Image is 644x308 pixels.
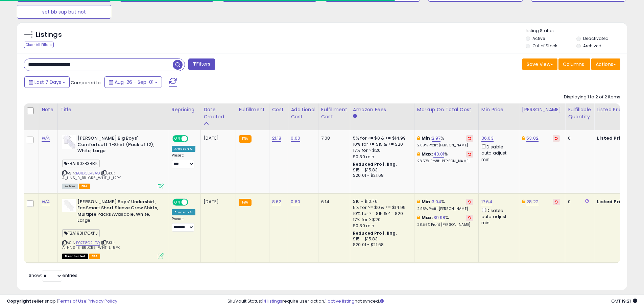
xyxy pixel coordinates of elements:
h5: Listings [36,30,62,40]
div: $20.01 - $21.68 [353,173,409,179]
b: Min: [422,135,432,141]
div: Date Created [204,106,233,120]
div: Note [42,106,55,113]
p: 28.56% Profit [PERSON_NAME] [417,222,473,227]
a: N/A [42,198,50,205]
div: Markup on Total Cost [417,106,476,113]
label: Archived [583,43,601,49]
p: Listing States: [526,28,627,34]
div: 7.08 [321,135,345,141]
span: Aug-26 - Sep-01 [115,79,153,86]
div: Fulfillable Quantity [568,106,591,120]
a: 17.64 [481,198,492,205]
div: [DATE] [204,199,231,205]
a: Terms of Use [58,298,87,304]
span: Columns [563,61,584,68]
button: Columns [558,58,590,70]
div: Additional Cost [291,106,315,120]
span: FBA190H7GXPJ [62,229,100,237]
a: 0.60 [291,198,300,205]
span: Compared to: [71,79,102,86]
a: Privacy Policy [88,298,117,304]
a: 40.01 [433,151,445,158]
div: % [417,151,473,164]
a: 53.02 [526,135,539,142]
label: Deactivated [583,35,609,41]
b: Reduced Prof. Rng. [353,161,397,167]
small: Amazon Fees. [353,113,357,119]
span: Show: entries [29,272,77,279]
a: 0.60 [291,135,300,142]
span: Last 7 Days [34,79,61,86]
span: 2025-09-9 19:21 GMT [611,298,637,304]
div: $0.30 min [353,154,409,160]
a: 1 active listing [325,298,355,304]
strong: Copyright [7,298,31,304]
p: 2.89% Profit [PERSON_NAME] [417,143,473,148]
div: Disable auto adjust min [481,143,514,163]
div: Min Price [481,106,516,113]
img: 11Hx9im1l7L._SL40_.jpg [62,199,76,212]
div: % [417,135,473,148]
div: % [417,199,473,211]
div: 6.14 [321,199,345,205]
b: Reduced Prof. Rng. [353,230,397,236]
div: [DATE] [204,135,231,141]
button: set bb sup but not [17,5,111,19]
div: $20.01 - $21.68 [353,242,409,248]
button: Actions [591,58,620,70]
span: OFF [187,199,198,205]
label: Active [532,35,545,41]
span: FBA [89,254,100,259]
div: 5% for >= $0 & <= $14.99 [353,205,409,211]
small: FBA [239,135,251,143]
a: 8.62 [272,198,282,205]
div: Amazon AI [172,146,195,152]
button: Filters [188,58,215,70]
div: $15 - $15.83 [353,236,409,242]
a: 21.18 [272,135,282,142]
img: 31sOq62drGL._SL40_.jpg [62,135,76,149]
button: Aug-26 - Sep-01 [104,76,162,88]
div: 0 [568,199,589,205]
div: $15 - $15.83 [353,167,409,173]
div: Displaying 1 to 2 of 2 items [564,94,620,100]
div: $0.30 min [353,223,409,229]
a: 14 listings [262,298,282,304]
button: Last 7 Days [24,76,70,88]
div: 10% for >= $15 & <= $20 [353,141,409,147]
span: FBA [79,184,90,189]
a: 39.98 [433,214,446,221]
p: 28.57% Profit [PERSON_NAME] [417,159,473,164]
label: Out of Stock [532,43,557,49]
div: 10% for >= $15 & <= $20 [353,211,409,217]
a: 2.97 [432,135,441,142]
span: OFF [187,136,198,142]
div: Preset: [172,153,195,168]
div: Clear All Filters [24,42,54,48]
span: | SKU: A_HNS_B_BRLCR5_WHT_L_5PK [62,240,120,250]
button: Save View [522,58,557,70]
a: 36.03 [481,135,494,142]
div: 17% for > $20 [353,147,409,153]
th: The percentage added to the cost of goods (COGS) that forms the calculator for Min & Max prices. [414,103,478,130]
b: Min: [422,198,432,205]
b: Listed Price: [597,198,628,205]
div: Amazon AI [172,209,195,215]
a: N/A [42,135,50,142]
b: [PERSON_NAME] Big Boys' Comfortsoft T-Shirt (Pack of 12), White, Large [77,135,160,156]
b: Listed Price: [597,135,628,141]
div: 5% for >= $0 & <= $14.99 [353,135,409,141]
b: Max: [422,151,433,157]
span: FBA190XR3BBK [62,160,100,167]
div: Fulfillment Cost [321,106,347,120]
span: | SKU: A_HNS_B_BRLCR5_WHT_L_12PK [62,170,121,181]
small: FBA [239,199,251,206]
span: ON [173,136,182,142]
span: ON [173,199,182,205]
p: 2.95% Profit [PERSON_NAME] [417,207,473,211]
span: All listings that are unavailable for purchase on Amazon for any reason other than out-of-stock [62,254,88,259]
div: ASIN: [62,135,164,189]
b: [PERSON_NAME] Boys' Undershirt, EcoSmart Short Sleeve Crew Shirts, Multiple Packs Available, Whit... [77,199,160,226]
div: seller snap | | [7,298,117,305]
